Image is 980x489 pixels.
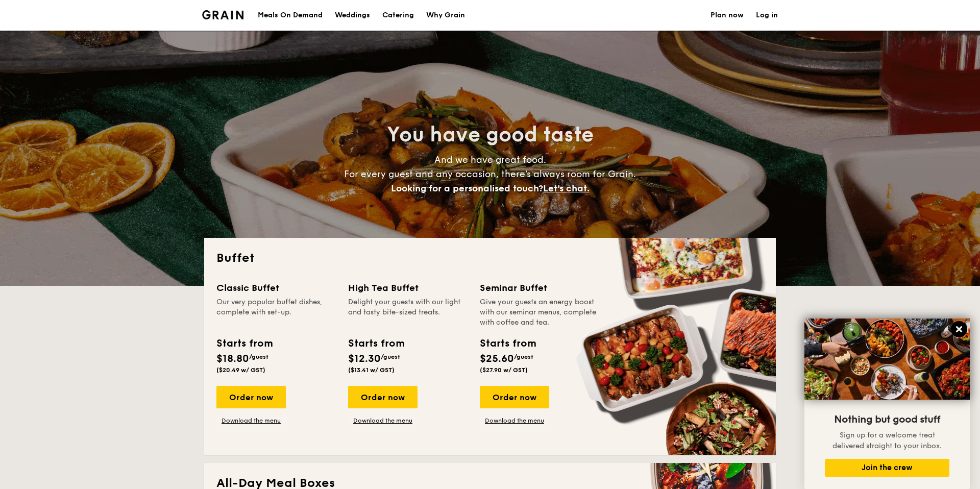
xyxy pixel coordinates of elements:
[216,336,272,351] div: Starts from
[202,10,243,19] a: Logotype
[216,417,286,425] a: Download the menu
[832,431,942,450] span: Sign up for a welcome treat delivered straight to your inbox.
[348,281,468,295] div: High Tea Buffet
[951,321,967,337] button: Close
[480,353,514,365] span: $25.60
[216,281,336,295] div: Classic Buffet
[825,459,949,477] button: Join the crew
[249,353,268,360] span: /guest
[480,386,549,408] div: Order now
[834,413,940,426] span: Nothing but good stuff
[216,250,764,266] h2: Buffet
[543,183,590,194] span: Let's chat.
[202,10,243,19] img: Grain
[348,366,395,374] span: ($13.41 w/ GST)
[216,366,265,374] span: ($20.49 w/ GST)
[480,336,535,351] div: Starts from
[216,353,249,365] span: $18.80
[348,353,381,365] span: $12.30
[348,417,418,425] a: Download the menu
[381,353,400,360] span: /guest
[216,297,336,328] div: Our very popular buffet dishes, complete with set-up.
[348,297,468,328] div: Delight your guests with our light and tasty bite-sized treats.
[344,154,636,194] span: And we have great food. For every guest and any occasion, there’s always room for Grain.
[804,319,970,400] img: DSC07876-Edit02-Large.jpeg
[514,353,533,360] span: /guest
[480,297,599,328] div: Give your guests an energy boost with our seminar menus, complete with coffee and tea.
[391,183,543,194] span: Looking for a personalised touch?
[480,417,549,425] a: Download the menu
[216,386,286,408] div: Order now
[348,386,418,408] div: Order now
[348,336,404,351] div: Starts from
[480,281,599,295] div: Seminar Buffet
[480,366,528,374] span: ($27.90 w/ GST)
[387,123,594,147] span: You have good taste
